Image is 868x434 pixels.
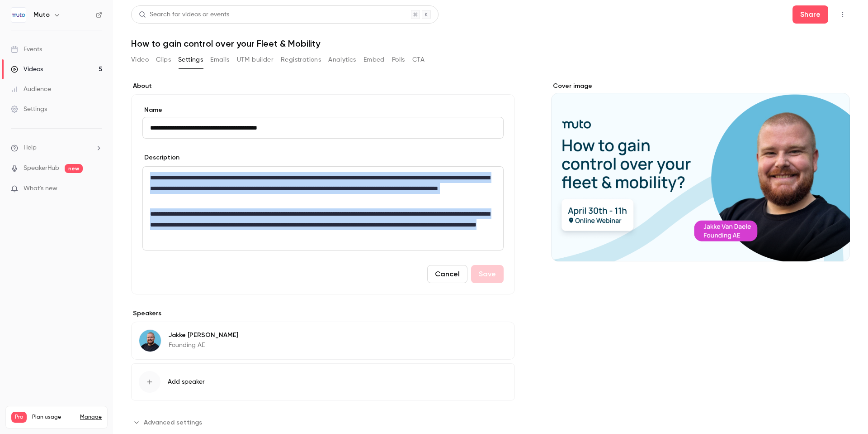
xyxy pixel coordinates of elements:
[131,363,515,400] button: Add speaker
[144,418,202,427] span: Advanced settings
[131,309,515,318] label: Speakers
[142,166,504,251] section: description
[131,415,208,429] button: Advanced settings
[24,143,37,153] span: Help
[793,5,828,24] button: Share
[835,7,850,22] button: Top Bar Actions
[412,53,425,67] button: CTA
[168,377,205,386] span: Add speaker
[427,265,467,283] button: Cancel
[142,106,504,115] label: Name
[32,414,75,421] span: Plan usage
[363,53,385,67] button: Embed
[80,414,102,421] a: Manage
[11,8,26,22] img: Muto
[392,53,405,67] button: Polls
[24,184,57,193] span: What's new
[551,82,850,261] section: Cover image
[11,105,47,114] div: Settings
[142,153,179,162] label: Description
[65,164,83,173] span: new
[178,53,203,67] button: Settings
[131,322,515,360] div: Jakke Van DaeleJakke [PERSON_NAME]Founding AE
[328,53,356,67] button: Analytics
[11,85,51,94] div: Audience
[237,53,274,67] button: UTM builder
[11,143,102,153] li: help-dropdown-opener
[156,53,171,67] button: Clips
[131,53,149,67] button: Video
[551,82,850,91] label: Cover image
[131,82,515,91] label: About
[131,38,850,49] h1: How to gain control over your Fleet & Mobility
[11,412,27,423] span: Pro
[24,164,59,173] a: SpeakerHub
[143,167,503,250] div: editor
[11,65,43,74] div: Videos
[139,10,229,19] div: Search for videos or events
[169,341,238,350] p: Founding AE
[281,53,321,67] button: Registrations
[210,53,229,67] button: Emails
[139,330,161,352] img: Jakke Van Daele
[11,45,42,54] div: Events
[91,185,102,193] iframe: Noticeable Trigger
[169,331,238,340] p: Jakke [PERSON_NAME]
[33,10,50,19] h6: Muto
[131,415,515,429] section: Advanced settings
